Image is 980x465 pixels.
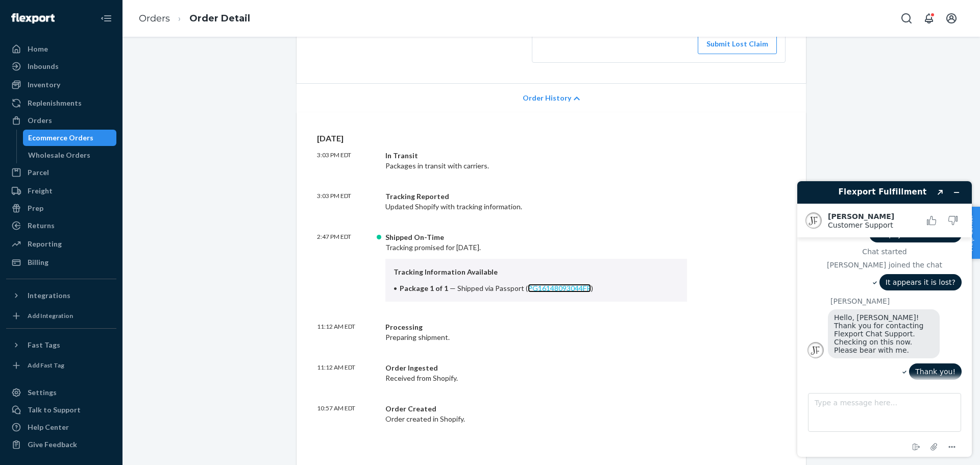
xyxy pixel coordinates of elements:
[6,236,116,252] a: Reporting
[6,164,116,181] a: Parcel
[6,308,116,324] a: Add Integration
[6,287,116,304] button: Integrations
[317,151,377,171] p: 3:03 PM EDT
[528,284,591,292] a: PG16148093044FR
[28,167,49,178] div: Parcel
[6,58,116,75] a: Inbounds
[6,41,116,57] a: Home
[28,239,62,249] div: Reporting
[28,405,81,415] div: Talk to Support
[6,200,116,216] a: Prep
[28,115,52,126] div: Orders
[896,8,917,29] button: Open Search Box
[941,8,962,29] button: Open account menu
[6,254,116,271] a: Billing
[28,61,59,71] div: Inbounds
[6,357,116,374] a: Add Fast Tag
[28,98,82,108] div: Replenishments
[28,257,48,267] div: Billing
[28,387,57,398] div: Settings
[6,95,116,111] a: Replenishments
[28,44,48,54] div: Home
[317,322,377,342] p: 11:12 AM EDT
[523,93,571,103] span: Order History
[6,112,116,129] a: Orders
[385,404,687,424] div: Order created in Shopify.
[698,34,777,54] button: Submit Lost Claim
[28,133,93,143] div: Ecommerce Orders
[385,322,687,332] div: Processing
[6,384,116,401] a: Settings
[789,173,980,465] iframe: Find more information here
[23,130,117,146] a: Ecommerce Orders
[28,311,73,320] div: Add Integration
[22,7,43,16] span: Chat
[28,361,64,370] div: Add Fast Tag
[385,322,687,342] div: Preparing shipment.
[23,147,117,163] a: Wholesale Orders
[6,77,116,93] a: Inventory
[385,363,687,373] div: Order Ingested
[317,232,377,302] p: 2:47 PM EDT
[385,404,687,414] div: Order Created
[189,13,250,24] a: Order Detail
[131,4,258,34] ol: breadcrumbs
[28,340,60,350] div: Fast Tags
[385,151,687,161] div: In Transit
[457,284,593,292] span: Shipped via Passport ( )
[28,290,70,301] div: Integrations
[6,436,116,453] button: Give Feedback
[385,363,687,383] div: Received from Shopify.
[28,422,69,432] div: Help Center
[385,191,687,202] div: Tracking Reported
[139,13,170,24] a: Orders
[317,191,377,212] p: 3:03 PM EDT
[450,284,456,292] span: —
[6,337,116,353] button: Fast Tags
[6,402,116,418] button: Talk to Support
[96,8,116,29] button: Close Navigation
[28,80,60,90] div: Inventory
[28,150,90,160] div: Wholesale Orders
[385,191,687,212] div: Updated Shopify with tracking information.
[394,267,679,277] p: Tracking Information Available
[385,232,687,302] div: Tracking promised for [DATE].
[317,133,786,144] p: [DATE]
[28,439,77,450] div: Give Feedback
[919,8,939,29] button: Open notifications
[385,151,687,171] div: Packages in transit with carriers.
[11,13,55,23] img: Flexport logo
[385,232,687,242] div: Shipped On-Time
[28,221,55,231] div: Returns
[400,284,448,292] span: Package 1 of 1
[6,419,116,435] a: Help Center
[317,363,377,383] p: 11:12 AM EDT
[6,183,116,199] a: Freight
[6,217,116,234] a: Returns
[28,203,43,213] div: Prep
[317,404,377,424] p: 10:57 AM EDT
[28,186,53,196] div: Freight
